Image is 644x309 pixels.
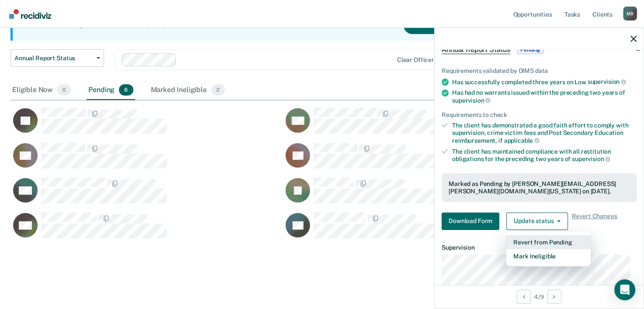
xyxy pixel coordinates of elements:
[571,213,617,230] span: Revert Changes
[10,212,283,247] div: CaseloadOpportunityCell-07149323
[452,78,637,86] div: Has successfully completed three years on Low
[623,7,637,21] div: M B
[452,97,491,104] span: supervision
[572,155,610,162] span: supervision
[435,36,644,64] div: Annual Report StatusPending
[506,213,568,230] button: Update status
[397,56,437,64] div: Clear officers
[442,67,637,75] div: Requirements validated by OIMS data
[10,107,283,142] div: CaseloadOpportunityCell-02824920
[449,180,630,195] div: Marked as Pending by [PERSON_NAME][EMAIL_ADDRESS][PERSON_NAME][DOMAIN_NAME][US_STATE] on [DATE].
[452,89,637,104] div: Has had no warrants issued within the preceding two years of
[149,81,227,100] div: Marked Ineligible
[506,235,591,249] button: Revert from Pending
[211,84,225,96] span: 2
[588,78,626,85] span: supervision
[442,213,499,230] button: Download Form
[283,212,555,247] div: CaseloadOpportunityCell-07126944
[10,142,283,177] div: CaseloadOpportunityCell-04033980
[87,81,135,100] div: Pending
[517,290,531,304] button: Previous Opportunity
[442,213,503,230] a: Navigate to form link
[517,45,543,54] span: Pending
[283,107,555,142] div: CaseloadOpportunityCell-50276561
[14,55,93,62] span: Annual Report Status
[452,148,637,163] div: The client has maintained compliance with all restitution obligations for the preceding two years of
[442,45,510,54] span: Annual Report Status
[452,122,637,144] div: The client has demonstrated a good faith effort to comply with supervision, crime victim fees and...
[506,249,591,263] button: Mark Ineligible
[283,177,555,212] div: CaseloadOpportunityCell-02926774
[442,244,637,251] dt: Supervision
[547,290,561,304] button: Next Opportunity
[283,142,555,177] div: CaseloadOpportunityCell-02171253
[9,9,51,19] img: Recidiviz
[10,177,283,212] div: CaseloadOpportunityCell-07765471
[10,81,73,100] div: Eligible Now
[119,84,133,96] span: 8
[614,279,635,300] div: Open Intercom Messenger
[504,137,540,144] span: applicable
[623,7,637,21] button: Profile dropdown button
[435,285,644,308] div: 4 / 9
[442,111,637,119] div: Requirements to check
[57,84,71,96] span: 0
